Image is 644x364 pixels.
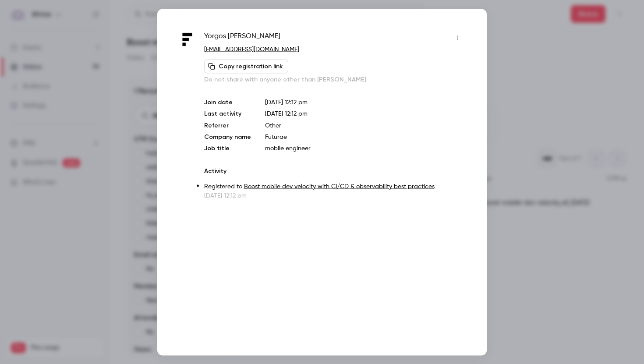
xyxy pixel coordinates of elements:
p: [DATE] 12:12 pm [265,98,465,106]
img: futurae.com [179,32,195,48]
p: [DATE] 12:12 pm [204,191,465,200]
span: Yorgos [PERSON_NAME] [204,31,280,45]
span: [DATE] 12:12 pm [265,110,308,117]
button: Copy registration link [204,59,288,73]
p: Registered to [204,182,465,191]
p: Other [265,121,465,130]
p: mobile engineer [265,144,465,152]
p: Company name [204,132,251,141]
a: Boost mobile dev velocity with CI/CD & observability best practices [244,183,435,189]
p: Job title [204,144,251,152]
p: Join date [204,98,251,106]
p: Referrer [204,121,251,130]
p: Activity [204,166,465,175]
a: [EMAIL_ADDRESS][DOMAIN_NAME] [204,46,299,52]
p: Do not share with anyone other than [PERSON_NAME] [204,75,465,84]
p: Futurae [265,132,465,141]
p: Last activity [204,109,251,118]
